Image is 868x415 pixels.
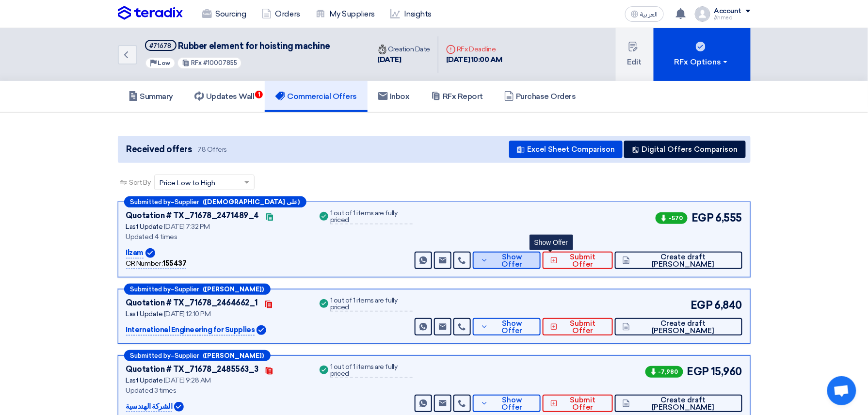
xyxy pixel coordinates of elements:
span: 78 Offers [197,145,227,154]
h5: Rubber element for hoisting machine [145,40,331,52]
a: Inbox [368,81,420,112]
span: Show Offer [491,254,533,268]
a: Sourcing [194,3,254,25]
a: Summary [118,81,184,112]
div: 1 out of 1 items are fully priced [330,210,413,224]
div: 1 out of 1 items are fully priced [330,364,413,378]
span: Rubber element for hoisting machine [178,41,330,51]
div: – [124,196,306,207]
button: Show Offer [473,252,541,269]
button: Submit Offer [543,395,613,412]
div: Open chat [827,376,856,405]
button: العربية [625,6,664,22]
button: Create draft [PERSON_NAME] [615,395,742,412]
span: EGP [691,297,713,313]
span: Create draft [PERSON_NAME] [632,397,734,411]
span: Show Offer [491,320,533,335]
button: Edit [616,28,654,81]
b: ([PERSON_NAME]) [203,286,264,292]
span: Submitted by [130,199,171,205]
div: Quotation # TX_71678_2464662_1 [126,297,258,309]
button: Digital Offers Comparison [624,141,746,158]
span: 15,960 [711,364,742,380]
a: Purchase Orders [494,81,587,112]
div: Quotation # TX_71678_2471489_4 [126,210,259,222]
div: [DATE] 10:00 AM [446,54,502,65]
b: ([DEMOGRAPHIC_DATA] على) [203,199,300,205]
span: Supplier [175,199,199,205]
span: -7,980 [645,366,683,378]
div: [DATE] [378,54,431,65]
span: Show Offer [491,397,533,411]
a: My Suppliers [308,3,383,25]
span: Submit Offer [560,320,605,335]
span: Create draft [PERSON_NAME] [632,320,734,335]
button: Submit Offer [543,318,613,335]
span: [DATE] 7:32 PM [164,223,210,231]
button: Create draft [PERSON_NAME] [615,252,742,269]
div: Account [714,7,742,16]
span: RFx [191,59,202,66]
span: -570 [656,212,688,224]
a: Insights [383,3,439,25]
span: Submit Offer [560,397,605,411]
span: Sort By [129,177,151,188]
div: Creation Date [378,44,431,54]
button: Submit Offer [543,252,613,269]
span: 1 [255,91,263,98]
span: Low [158,60,171,66]
span: EGP [691,210,714,226]
div: #71678 [150,43,172,49]
button: Excel Sheet Comparison [509,141,623,158]
span: [DATE] 9:28 AM [164,376,211,384]
span: 6,555 [716,210,742,226]
div: RFx Options [675,56,729,68]
img: Teradix logo [118,6,183,20]
p: الشركة الهندسية [126,401,173,413]
img: profile_test.png [695,6,710,22]
button: RFx Options [654,28,751,81]
button: Create draft [PERSON_NAME] [615,318,742,335]
button: Show Offer [473,318,541,335]
span: Supplier [175,286,199,292]
img: Verified Account [145,248,155,258]
div: – [124,284,271,295]
h5: Purchase Orders [504,92,576,101]
div: CR Number : [126,258,187,269]
h5: Commercial Offers [275,92,357,101]
div: Updated 3 times [126,385,306,396]
img: Verified Account [174,402,184,412]
h5: Inbox [378,92,410,101]
span: العربية [641,11,658,18]
span: Submit Offer [560,254,605,268]
span: #10007855 [203,59,237,66]
img: Verified Account [257,325,266,335]
span: 6,840 [715,297,742,313]
div: Quotation # TX_71678_2485563_3 [126,364,259,375]
h5: Updates Wall [194,92,254,101]
span: Create draft [PERSON_NAME] [632,254,734,268]
div: – [124,350,271,361]
b: 155437 [163,259,186,268]
span: Submitted by [130,286,171,292]
span: [DATE] 12:10 PM [164,310,211,318]
b: ([PERSON_NAME]) [203,352,264,359]
span: Price Low to High [160,178,215,188]
span: EGP [687,364,709,380]
button: Show Offer [473,395,541,412]
div: ِAhmed [714,15,751,20]
h5: Summary [129,92,174,101]
span: Supplier [175,352,199,359]
span: Last Update [126,223,163,231]
a: Commercial Offers [265,81,368,112]
div: 1 out of 1 items are fully priced [330,297,413,312]
span: Submitted by [130,352,171,359]
p: Ilzam [126,247,144,259]
a: RFx Report [420,81,494,112]
h5: RFx Report [431,92,483,101]
span: Received offers [127,143,192,156]
span: Last Update [126,310,163,318]
span: Last Update [126,376,163,384]
div: Updated 4 times [126,232,306,242]
div: RFx Deadline [446,44,502,54]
